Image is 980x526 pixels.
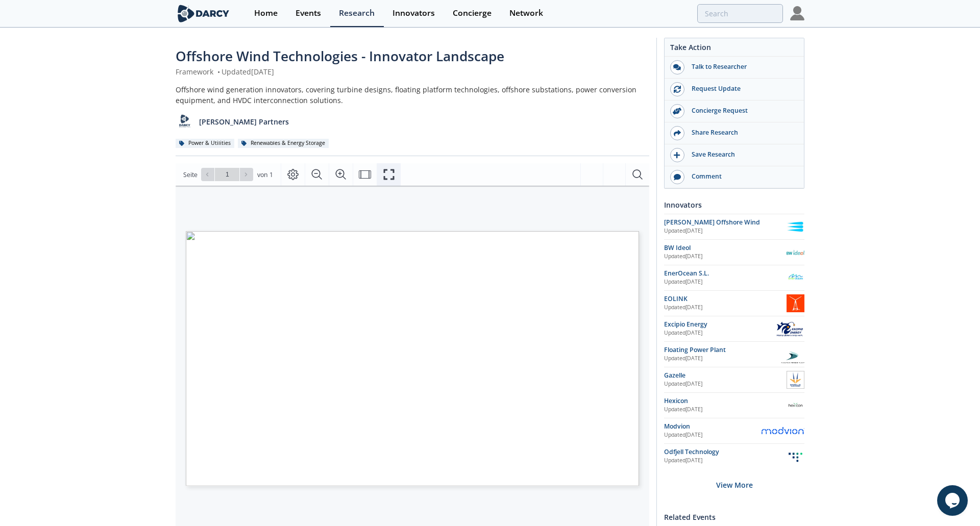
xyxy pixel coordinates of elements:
div: Framework Updated [DATE] [176,66,649,77]
div: Updated [DATE] [664,355,781,363]
span: Offshore Wind Technologies - Innovator Landscape [176,47,504,65]
div: Innovators [664,196,804,214]
div: Power & Utilities [176,139,234,148]
a: Modvion Updated[DATE] Modvion [664,422,804,440]
img: logo-wide.svg [176,5,231,22]
div: Events [296,9,321,17]
img: Profile [790,6,804,20]
div: Innovators [393,9,435,17]
span: • [215,67,222,77]
div: BW Ideol [664,243,787,253]
img: BW Ideol [787,243,804,261]
div: Gazelle [664,371,787,380]
div: Home [254,9,278,17]
a: Odfjell Technology Updated[DATE] Odfjell Technology [664,447,804,465]
div: Concierge [453,9,492,17]
div: Concierge Request [684,106,799,115]
div: Take Action [665,42,804,57]
div: Updated [DATE] [664,304,787,312]
a: Floating Power Plant Updated[DATE] Floating Power Plant [664,345,804,363]
a: BW Ideol Updated[DATE] BW Ideol [664,243,804,261]
div: EnerOcean S.L. [664,269,787,278]
div: Floating Power Plant [664,345,781,355]
img: Hexicon [787,396,804,414]
div: [PERSON_NAME] Offshore Wind [664,218,787,227]
div: Updated [DATE] [664,457,787,465]
div: Research [339,9,375,17]
a: EOLINK Updated[DATE] EOLINK [664,294,804,312]
div: Related Events [664,508,804,526]
a: EnerOcean S.L. Updated[DATE] EnerOcean S.L. [664,269,804,287]
a: Excipio Energy Updated[DATE] Excipio Energy [664,320,804,338]
img: EOLINK [787,294,804,312]
div: Updated [DATE] [664,278,787,286]
div: Odfjell Technology [664,447,787,457]
div: Request Update [684,84,799,93]
img: Modvion [762,427,804,434]
div: Hexicon [664,396,787,406]
div: Comment [684,172,799,181]
img: Excipio Energy [774,320,804,338]
div: Talk to Researcher [684,62,799,71]
iframe: chat widget [937,485,970,516]
img: Odfjell Technology [787,447,804,465]
input: Advanced Search [697,4,783,23]
div: Updated [DATE] [664,406,787,414]
div: Updated [DATE] [664,227,787,235]
div: Updated [DATE] [664,329,774,337]
div: Renewables & Energy Storage [238,139,329,148]
div: Updated [DATE] [664,380,787,388]
img: Aker Offshore Wind [787,218,804,236]
div: Updated [DATE] [664,253,787,261]
div: Network [509,9,543,17]
a: Gazelle Updated[DATE] Gazelle [664,371,804,389]
img: Floating Power Plant [781,345,804,363]
a: [PERSON_NAME] Offshore Wind Updated[DATE] Aker Offshore Wind [664,218,804,236]
img: Gazelle [787,371,804,389]
div: Updated [DATE] [664,431,762,439]
img: EnerOcean S.L. [787,269,804,287]
div: View More [664,469,804,501]
div: Modvion [664,422,762,431]
a: Hexicon Updated[DATE] Hexicon [664,396,804,414]
div: Share Research [684,128,799,137]
p: [PERSON_NAME] Partners [199,116,289,127]
div: EOLINK [664,294,787,304]
div: Offshore wind generation innovators, covering turbine designs, floating platform technologies, of... [176,84,649,106]
div: Save Research [684,150,799,159]
div: Excipio Energy [664,320,774,329]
